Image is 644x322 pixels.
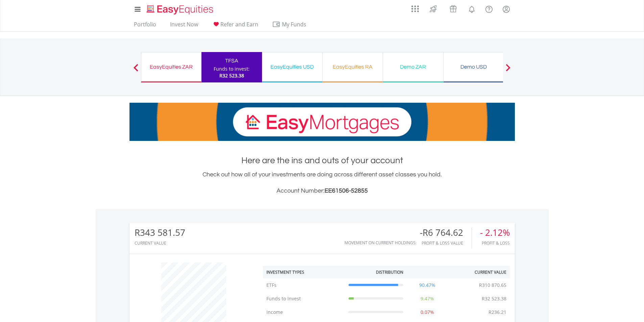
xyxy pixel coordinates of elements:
a: Notifications [463,2,480,15]
span: My Funds [272,20,316,29]
span: R32 523.38 [219,72,244,79]
td: R310 870.65 [476,278,510,292]
button: Previous [129,67,143,74]
div: Profit & Loss [480,241,510,245]
img: EasyEquities_Logo.png [145,4,216,15]
h1: Here are the ins and outs of your account [129,154,515,167]
h3: Account Number: [129,186,515,196]
a: Home page [144,2,216,15]
a: Invest Now [167,21,201,31]
td: R236.21 [485,305,510,319]
div: Demo ZAR [387,62,439,72]
img: EasyMortage Promotion Banner [129,103,515,141]
div: Demo USD [448,62,500,72]
div: EasyEquities RA [327,62,379,72]
span: EE61506-52855 [325,188,368,194]
th: Current Value [448,266,510,278]
td: R32 523.38 [478,292,510,305]
div: EasyEquities USD [266,62,318,72]
a: Refer and Earn [209,21,261,31]
a: AppsGrid [407,2,423,13]
td: 90.47% [407,278,448,292]
span: Refer and Earn [220,21,258,28]
div: - 2.12% [480,228,510,238]
img: vouchers-v2.svg [448,3,459,14]
th: Investment Types [263,266,345,278]
td: ETFs [263,278,345,292]
div: Profit & Loss Value [420,241,472,245]
td: 9.47% [407,292,448,305]
td: Income [263,305,345,319]
a: Portfolio [131,21,159,31]
td: 0.07% [407,305,448,319]
a: My Profile [498,2,515,17]
div: Movement on Current Holdings: [344,241,416,245]
img: thrive-v2.svg [428,3,439,14]
td: Funds to Invest [263,292,345,305]
div: Distribution [376,269,403,275]
div: R343 581.57 [135,228,185,238]
div: TFSA [206,56,258,66]
div: EasyEquities ZAR [145,62,197,72]
button: Next [501,67,515,74]
div: Check out how all of your investments are doing across different asset classes you hold. [129,170,515,196]
img: grid-menu-icon.svg [411,5,419,13]
a: FAQ's and Support [480,2,498,15]
div: -R6 764.62 [420,228,472,238]
div: Funds to invest: [214,66,249,72]
a: Vouchers [443,2,463,14]
div: CURRENT VALUE [135,241,185,245]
